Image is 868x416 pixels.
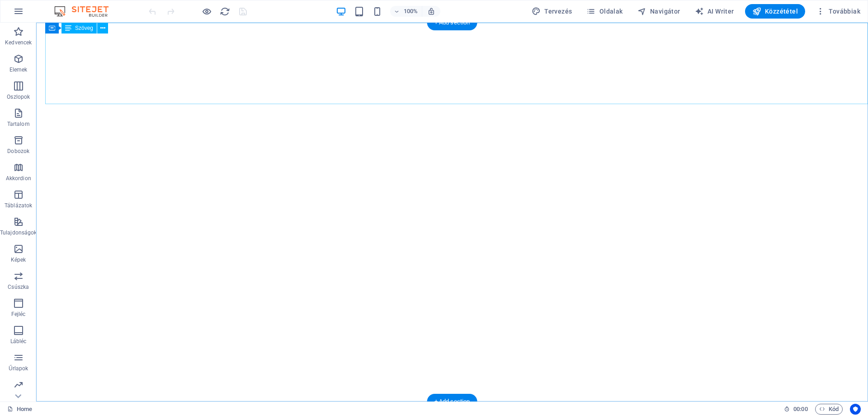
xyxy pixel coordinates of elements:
[695,7,734,16] span: AI Writer
[11,311,26,318] p: Fejléc
[219,6,230,17] button: reload
[637,7,680,16] span: Navigátor
[532,7,572,16] span: Tervezés
[528,4,576,19] div: Tervezés (Ctrl+Alt+Y)
[819,404,839,415] span: Kód
[7,148,29,155] p: Dobozok
[691,4,738,19] button: AI Writer
[528,4,576,19] button: Tervezés
[52,6,120,17] img: Editor Logo
[427,7,435,15] i: Átméretezés esetén automatikusan beállítja a nagyítási szintet a választott eszköznek megfelelően.
[5,39,32,46] p: Kedvencek
[10,338,27,345] p: Lábléc
[634,4,684,19] button: Navigátor
[793,404,807,415] span: 00 00
[812,4,864,19] button: Továbbiak
[220,6,230,17] i: Weboldal újratöltése
[75,25,93,31] span: Szöveg
[7,120,30,128] p: Tartalom
[427,15,477,30] div: + Add section
[816,7,860,16] span: Továbbiak
[9,365,28,372] p: Űrlapok
[7,404,32,415] a: Kattintson a kijelölés megszüntetéséhez. Dupla kattintás az oldalak megnyitásához
[815,404,843,415] button: Kód
[583,4,626,19] button: Oldalak
[404,6,418,17] h6: 100%
[9,66,28,73] p: Elemek
[800,406,801,412] span: :
[586,7,623,16] span: Oldalak
[8,283,29,291] p: Csúszka
[850,404,861,415] button: Usercentrics
[752,7,798,16] span: Közzététel
[201,6,212,17] button: Kattintson ide az előnézeti módból való kilépéshez és a szerkesztés folytatásához
[11,256,26,263] p: Képek
[784,404,808,415] h6: Munkamenet idő
[745,4,805,19] button: Közzététel
[390,6,422,17] button: 100%
[5,202,32,209] p: Táblázatok
[6,175,31,182] p: Akkordion
[7,93,30,100] p: Oszlopok
[427,394,477,409] div: + Add section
